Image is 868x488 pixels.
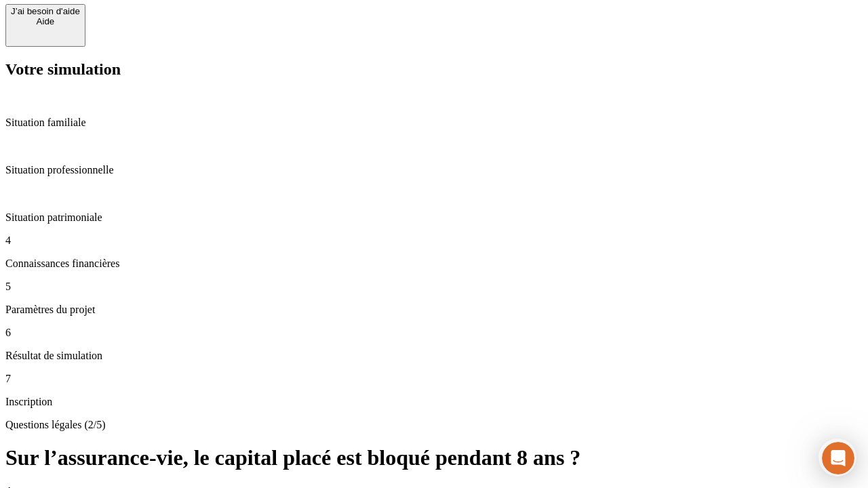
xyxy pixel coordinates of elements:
div: Aide [11,16,80,26]
iframe: Intercom live chat discovery launcher [818,439,856,476]
p: 4 [5,235,863,247]
p: Situation familiale [5,117,863,129]
p: Résultat de simulation [5,350,863,362]
p: 7 [5,373,863,385]
h2: Votre simulation [5,60,863,79]
p: Situation patrimoniale [5,211,863,224]
p: Situation professionnelle [5,164,863,176]
p: 6 [5,327,863,339]
h1: Sur l’assurance-vie, le capital placé est bloqué pendant 8 ans ? [5,445,863,470]
p: 5 [5,281,863,293]
div: J’ai besoin d'aide [11,6,80,16]
p: Questions légales (2/5) [5,419,863,431]
p: Inscription [5,396,863,408]
button: J’ai besoin d'aideAide [5,4,85,47]
p: Connaissances financières [5,258,863,270]
p: Paramètres du projet [5,304,863,316]
iframe: Intercom live chat [822,442,854,474]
